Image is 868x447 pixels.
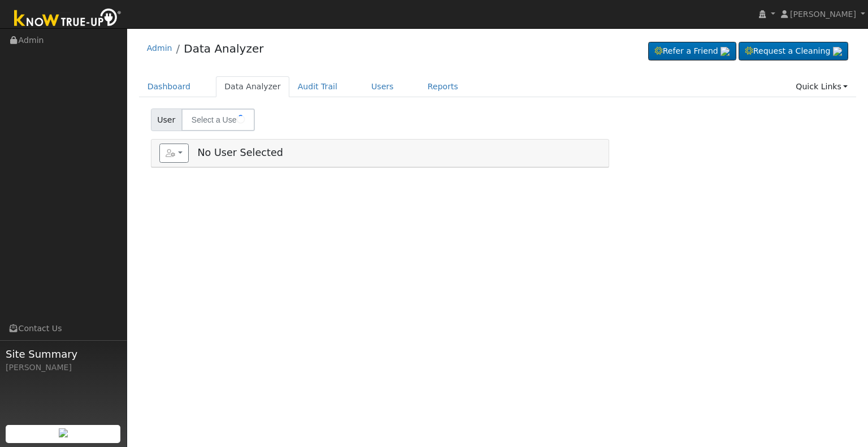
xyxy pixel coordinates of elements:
div: [PERSON_NAME] [6,362,121,374]
img: retrieve [721,47,730,56]
span: Site Summary [6,346,121,362]
input: Select a User [181,109,255,131]
a: Users [363,76,402,97]
img: retrieve [59,428,68,437]
a: Request a Cleaning [739,42,848,61]
span: User [151,109,182,131]
a: Data Analyzer [216,76,289,97]
span: [PERSON_NAME] [790,10,856,19]
img: Know True-Up [8,6,127,32]
a: Dashboard [139,76,199,97]
a: Data Analyzer [184,42,263,55]
a: Refer a Friend [648,42,736,61]
a: Audit Trail [289,76,346,97]
img: retrieve [833,47,842,56]
h5: No User Selected [159,144,601,163]
a: Admin [147,44,172,53]
a: Quick Links [787,76,856,97]
a: Reports [419,76,467,97]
